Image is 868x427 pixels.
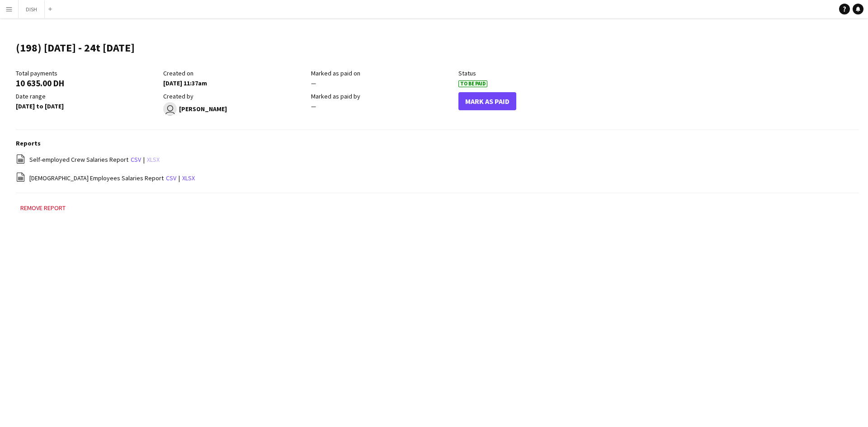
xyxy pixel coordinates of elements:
[16,102,159,110] div: [DATE] to [DATE]
[163,102,306,116] div: [PERSON_NAME]
[147,155,160,164] a: xlsx
[163,92,306,100] div: Created by
[163,79,306,87] div: [DATE] 11:37am
[311,102,316,110] span: —
[16,41,135,55] h1: (198) [DATE] - 24t [DATE]
[131,155,141,164] a: csv
[311,92,454,100] div: Marked as paid by
[458,69,601,77] div: Status
[16,202,70,213] button: Remove report
[16,79,159,87] div: 10 635.00 DH
[16,92,159,100] div: Date range
[458,80,487,87] span: To Be Paid
[182,174,195,182] a: xlsx
[29,174,164,182] span: [DEMOGRAPHIC_DATA] Employees Salaries Report
[166,174,176,182] a: csv
[16,69,159,77] div: Total payments
[311,79,316,87] span: —
[19,0,45,18] button: DISH
[16,154,859,165] div: |
[16,139,859,147] h3: Reports
[311,69,454,77] div: Marked as paid on
[163,69,306,77] div: Created on
[16,172,859,183] div: |
[29,155,128,164] span: Self-employed Crew Salaries Report
[458,92,516,110] button: Mark As Paid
